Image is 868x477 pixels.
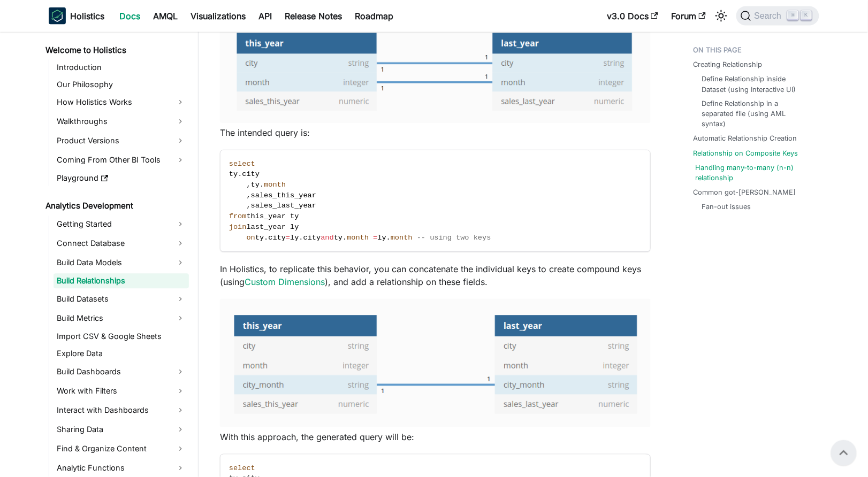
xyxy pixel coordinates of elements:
[54,113,189,130] a: Walkthroughs
[247,181,251,189] span: ,
[54,441,189,458] a: Find & Organize Content
[54,274,189,289] a: Build Relationships
[386,234,391,242] span: .
[694,134,797,144] a: Automatic Relationship Creation
[247,234,255,242] span: on
[147,7,184,25] a: AMQL
[220,430,651,443] p: With this approach, the generated query will be:
[801,11,812,20] kbd: K
[702,99,809,130] a: Define Relationship in a separated file (using AML syntax)
[54,171,189,186] a: Playground
[220,126,651,139] p: The intended query is:
[702,74,809,94] a: Define Relationship inside Dataset (using Interactive UI)
[54,216,189,233] a: Getting Started
[290,234,299,242] span: ly
[252,7,278,25] a: API
[54,255,189,272] a: Build Data Models
[321,234,333,242] span: and
[49,7,66,25] img: Holistics
[348,7,400,25] a: Roadmap
[831,440,857,466] button: Scroll back to top
[49,7,104,25] a: HolisticsHolistics
[373,234,377,242] span: =
[278,7,348,25] a: Release Notes
[702,202,751,212] a: Fan-out issues
[342,234,347,242] span: .
[788,11,798,20] kbd: ⌘
[54,94,189,111] a: How Holistics Works
[694,149,798,159] a: Relationship on Composite Keys
[113,7,147,25] a: Docs
[54,347,189,361] a: Explore Data
[54,133,189,150] a: Product Versions
[299,234,303,242] span: .
[220,263,651,288] p: In Holistics, to replicate this behavior, you can concatenate the individual keys to create compo...
[229,160,255,168] span: select
[54,364,189,381] a: Build Dashboards
[736,6,819,26] button: Search (Command+K)
[245,276,325,287] a: Custom Dimensions
[247,223,299,231] span: last_year ly
[54,383,189,400] a: Work with Filters
[751,11,788,21] span: Search
[255,234,264,242] span: ty
[264,234,268,242] span: .
[251,181,260,189] span: ty
[42,199,189,214] a: Analytics Development
[54,329,189,344] a: Import CSV & Google Sheets
[303,234,321,242] span: city
[247,212,299,220] span: this_year ty
[251,191,316,199] span: sales_this_year
[665,7,712,25] a: Forum
[54,291,189,308] a: Build Datasets
[229,212,247,220] span: from
[54,421,189,438] a: Sharing Data
[260,181,264,189] span: .
[713,7,730,25] button: Switch between dark and light mode (currently light mode)
[38,32,199,477] nav: Docs sidebar
[251,202,316,210] span: sales_last_year
[242,170,260,178] span: city
[247,202,251,210] span: ,
[264,181,286,189] span: month
[54,402,189,419] a: Interact with Dashboards
[391,234,413,242] span: month
[54,310,189,327] a: Build Metrics
[54,77,189,92] a: Our Philosophy
[417,234,491,242] span: -- using two keys
[696,163,815,183] a: Handling many-to-many (n-n) relationship
[229,223,247,231] span: join
[347,234,369,242] span: month
[600,7,665,25] a: v3.0 Docs
[229,464,255,472] span: select
[268,234,286,242] span: city
[54,460,189,477] a: Analytic Functions
[694,188,796,198] a: Common got-[PERSON_NAME]
[247,191,251,199] span: ,
[334,234,342,242] span: ty
[70,10,104,22] b: Holistics
[54,60,189,75] a: Introduction
[238,170,242,178] span: .
[42,43,189,58] a: Welcome to Holistics
[229,170,238,178] span: ty
[54,152,189,169] a: Coming From Other BI Tools
[54,235,189,252] a: Connect Database
[286,234,290,242] span: =
[378,234,386,242] span: ly
[694,59,763,70] a: Creating Relationship
[184,7,252,25] a: Visualizations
